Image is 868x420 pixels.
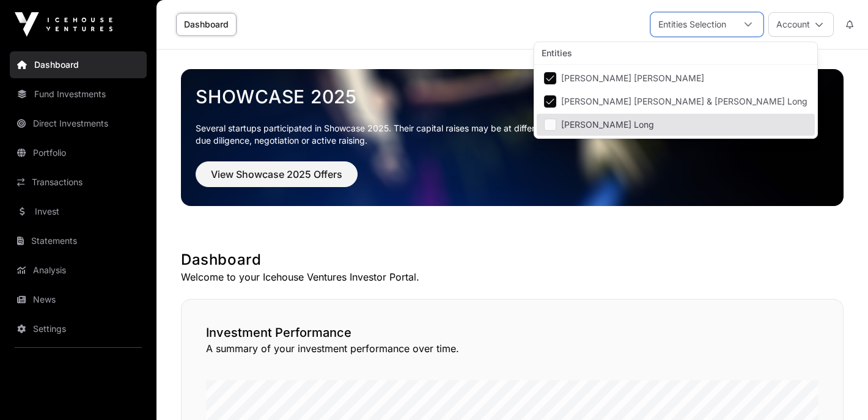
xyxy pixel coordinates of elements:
a: Fund Investments [10,81,147,108]
button: Account [768,12,834,37]
button: View Showcase 2025 Offers [196,161,358,187]
a: View Showcase 2025 Offers [196,174,358,186]
span: [PERSON_NAME] [PERSON_NAME] [561,74,704,83]
div: Entities Selection [651,13,734,36]
a: News [10,286,147,313]
span: [PERSON_NAME] Long [561,120,654,129]
span: View Showcase 2025 Offers [211,167,342,182]
a: Transactions [10,169,147,196]
p: Several startups participated in Showcase 2025. Their capital raises may be at different stages o... [196,122,829,147]
a: Direct Investments [10,110,147,137]
p: A summary of your investment performance over time. [206,341,818,356]
div: Entities [534,42,817,65]
p: Welcome to your Icehouse Ventures Investor Portal. [181,270,844,284]
a: Dashboard [176,13,237,36]
li: David Trenwith Long [537,114,815,136]
a: Statements [10,227,147,254]
h1: Dashboard [181,250,844,270]
li: Kathryn Margaret Jones & David Trenwith Long [537,90,815,112]
a: Dashboard [10,51,147,78]
img: Icehouse Ventures Logo [15,12,112,37]
a: Settings [10,315,147,342]
ul: Option List [534,65,817,138]
h2: Investment Performance [206,324,818,341]
a: Invest [10,198,147,225]
img: Showcase 2025 [181,69,844,206]
a: Analysis [10,257,147,284]
li: Kathryn Margaret Jones [537,67,815,89]
iframe: Chat Widget [807,361,868,420]
a: Showcase 2025 [196,86,829,108]
span: [PERSON_NAME] [PERSON_NAME] & [PERSON_NAME] Long [561,97,807,106]
a: Portfolio [10,139,147,166]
